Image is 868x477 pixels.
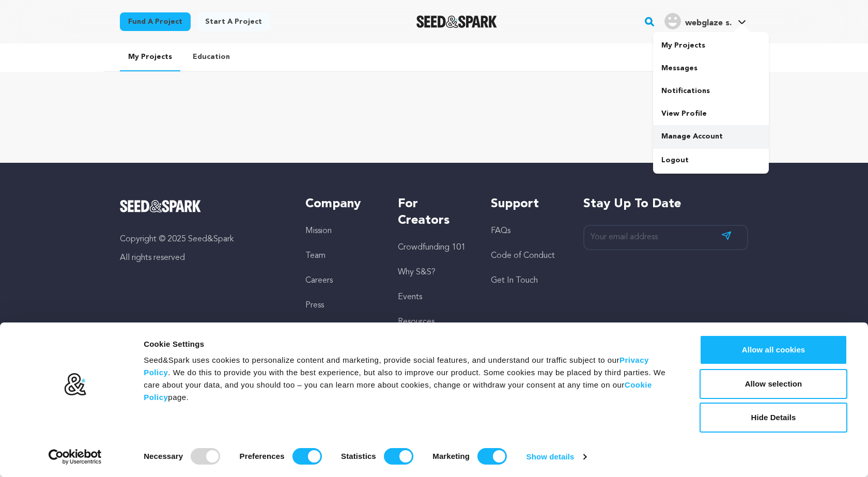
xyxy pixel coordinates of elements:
a: Manage Account [653,125,769,148]
a: Careers [305,276,333,285]
button: Hide Details [700,403,847,433]
a: Team [305,252,326,260]
a: View Profile [653,102,769,125]
img: logo [64,373,87,396]
a: Logout [653,149,769,172]
div: Seed&Spark uses cookies to personalize content and marketing, provide social features, and unders... [144,354,676,404]
strong: Preferences [240,452,285,460]
a: Fund a project [120,12,191,31]
strong: Necessary [144,452,183,460]
a: Notifications [653,80,769,102]
a: My Projects [120,43,180,71]
h5: Stay up to date [583,196,748,212]
a: Press [305,301,324,310]
h5: Support [491,196,563,212]
button: Allow selection [700,369,847,399]
img: Seed&Spark Logo [120,200,201,212]
a: Mission [305,227,332,235]
a: Code of Conduct [491,252,555,260]
a: FAQs [491,227,510,235]
a: Why S&S? [398,268,436,276]
strong: Marketing [432,452,470,460]
a: My Projects [653,34,769,57]
a: Usercentrics Cookiebot - opens in a new window [30,449,120,465]
a: Education [184,43,238,70]
a: webglaze s.'s Profile [662,11,748,29]
a: Resources [398,318,435,326]
a: Messages [653,57,769,80]
a: Show details [526,449,586,465]
strong: Statistics [341,452,376,460]
input: Your email address [583,225,748,250]
h5: Company [305,196,377,212]
img: Seed&Spark Logo Dark Mode [416,16,498,28]
a: Start a project [197,12,270,31]
a: Privacy Policy [144,356,649,377]
div: Cookie Settings [144,338,676,350]
span: webglaze s. [685,19,732,27]
span: webglaze s.'s Profile [662,11,748,33]
a: Seed&Spark Homepage [120,200,285,212]
h5: For Creators [398,196,470,229]
img: user.png [664,13,681,29]
div: webglaze s.'s Profile [664,13,732,29]
p: All rights reserved [120,252,285,264]
a: Events [398,293,422,301]
a: Get In Touch [491,276,538,285]
a: Crowdfunding 101 [398,243,466,252]
p: Copyright © 2025 Seed&Spark [120,233,285,245]
button: Allow all cookies [700,335,847,365]
a: Seed&Spark Homepage [416,16,498,28]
